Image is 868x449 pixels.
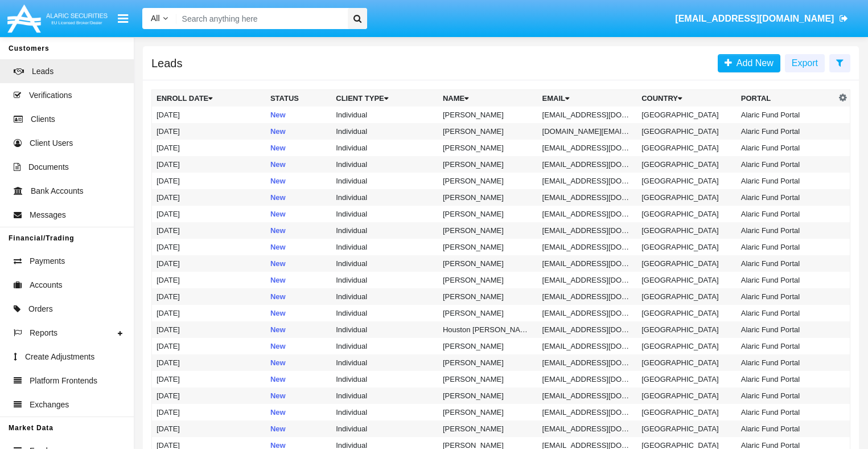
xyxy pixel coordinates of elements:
td: [PERSON_NAME] [438,140,538,156]
td: Alaric Fund Portal [737,387,836,404]
td: New [266,305,331,321]
td: [EMAIL_ADDRESS][DOMAIN_NAME] [538,354,637,371]
td: Individual [331,421,438,437]
td: [DATE] [152,305,266,321]
td: Individual [331,156,438,173]
td: [EMAIL_ADDRESS][DOMAIN_NAME] [538,305,637,321]
td: [EMAIL_ADDRESS][DOMAIN_NAME] [538,387,637,404]
td: Alaric Fund Portal [737,173,836,189]
td: [GEOGRAPHIC_DATA] [637,305,737,321]
td: Individual [331,338,438,354]
td: [DATE] [152,222,266,239]
td: New [266,338,331,354]
td: [PERSON_NAME] [438,206,538,222]
td: [PERSON_NAME] [438,255,538,272]
td: [DATE] [152,156,266,173]
td: [DATE] [152,107,266,123]
span: All [151,14,160,23]
td: [EMAIL_ADDRESS][DOMAIN_NAME] [538,321,637,338]
span: Platform Frontends [30,375,97,387]
td: [DATE] [152,338,266,354]
th: Email [538,90,637,107]
td: [DATE] [152,173,266,189]
td: [DATE] [152,288,266,305]
td: [GEOGRAPHIC_DATA] [637,421,737,437]
td: Individual [331,189,438,206]
td: Individual [331,255,438,272]
td: [PERSON_NAME] [438,222,538,239]
span: Export [792,58,818,68]
td: [PERSON_NAME] [438,338,538,354]
td: [DATE] [152,272,266,288]
td: [GEOGRAPHIC_DATA] [637,387,737,404]
td: [DATE] [152,371,266,387]
td: [PERSON_NAME] [438,387,538,404]
td: [GEOGRAPHIC_DATA] [637,107,737,123]
td: Alaric Fund Portal [737,321,836,338]
td: Individual [331,404,438,421]
td: [PERSON_NAME] [438,288,538,305]
td: [EMAIL_ADDRESS][DOMAIN_NAME] [538,206,637,222]
td: [GEOGRAPHIC_DATA] [637,156,737,173]
span: Bank Accounts [31,185,84,197]
td: Individual [331,173,438,189]
td: [GEOGRAPHIC_DATA] [637,189,737,206]
td: [DATE] [152,321,266,338]
td: [EMAIL_ADDRESS][DOMAIN_NAME] [538,371,637,387]
td: New [266,107,331,123]
td: New [266,123,331,140]
td: [EMAIL_ADDRESS][DOMAIN_NAME] [538,107,637,123]
th: Enroll Date [152,90,266,107]
td: [PERSON_NAME] [438,173,538,189]
td: Individual [331,206,438,222]
td: Alaric Fund Portal [737,404,836,421]
td: Alaric Fund Portal [737,140,836,156]
td: [EMAIL_ADDRESS][DOMAIN_NAME] [538,140,637,156]
td: [GEOGRAPHIC_DATA] [637,321,737,338]
td: Alaric Fund Portal [737,107,836,123]
td: [GEOGRAPHIC_DATA] [637,371,737,387]
td: [EMAIL_ADDRESS][DOMAIN_NAME] [538,239,637,255]
span: Clients [31,113,55,125]
td: New [266,255,331,272]
td: [PERSON_NAME] [438,239,538,255]
td: [PERSON_NAME] [438,123,538,140]
td: New [266,371,331,387]
td: Individual [331,107,438,123]
span: Verifications [29,89,72,101]
td: Alaric Fund Portal [737,156,836,173]
td: [DOMAIN_NAME][EMAIL_ADDRESS][DOMAIN_NAME] [538,123,637,140]
button: Export [785,54,825,72]
td: Alaric Fund Portal [737,239,836,255]
td: Alaric Fund Portal [737,371,836,387]
td: Individual [331,371,438,387]
td: [EMAIL_ADDRESS][DOMAIN_NAME] [538,421,637,437]
td: [GEOGRAPHIC_DATA] [637,206,737,222]
a: [EMAIL_ADDRESS][DOMAIN_NAME] [670,3,854,35]
td: Alaric Fund Portal [737,206,836,222]
td: [DATE] [152,239,266,255]
span: Leads [32,66,54,77]
td: [PERSON_NAME] [438,354,538,371]
span: Exchanges [30,399,69,411]
td: Individual [331,239,438,255]
td: Individual [331,123,438,140]
td: [PERSON_NAME] [438,421,538,437]
td: [EMAIL_ADDRESS][DOMAIN_NAME] [538,222,637,239]
span: Reports [30,327,57,339]
td: New [266,222,331,239]
td: Alaric Fund Portal [737,189,836,206]
td: [PERSON_NAME] [438,371,538,387]
td: [GEOGRAPHIC_DATA] [637,288,737,305]
td: [DATE] [152,189,266,206]
td: [GEOGRAPHIC_DATA] [637,354,737,371]
td: New [266,404,331,421]
td: Alaric Fund Portal [737,421,836,437]
td: [GEOGRAPHIC_DATA] [637,239,737,255]
td: [GEOGRAPHIC_DATA] [637,140,737,156]
td: [GEOGRAPHIC_DATA] [637,222,737,239]
td: New [266,288,331,305]
td: [EMAIL_ADDRESS][DOMAIN_NAME] [538,272,637,288]
td: [GEOGRAPHIC_DATA] [637,338,737,354]
td: Alaric Fund Portal [737,123,836,140]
